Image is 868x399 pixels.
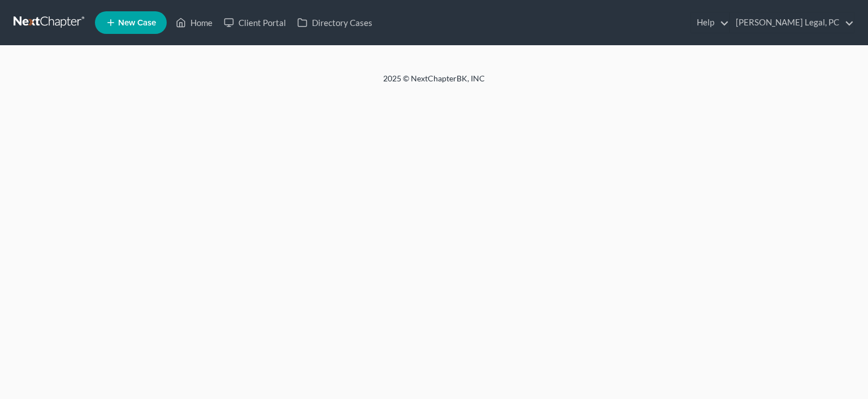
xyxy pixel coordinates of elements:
a: Directory Cases [292,12,378,33]
a: Client Portal [218,12,292,33]
a: Help [691,12,729,33]
div: 2025 © NextChapterBK, INC [112,73,756,93]
a: [PERSON_NAME] Legal, PC [730,12,854,33]
a: Home [170,12,218,33]
new-legal-case-button: New Case [95,11,167,34]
